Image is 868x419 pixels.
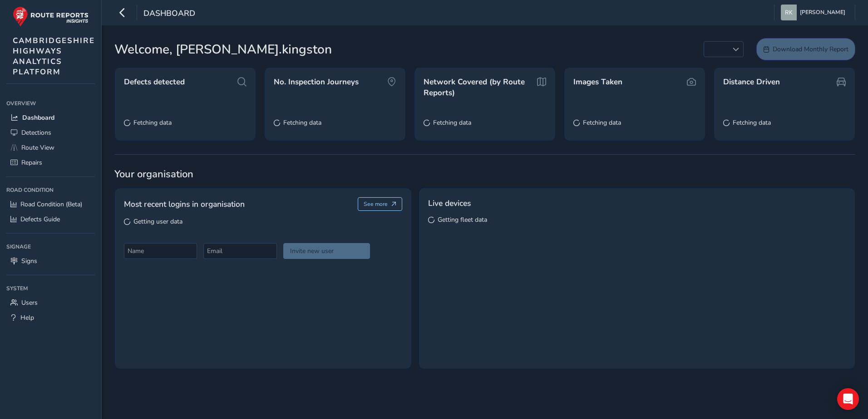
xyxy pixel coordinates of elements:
span: Fetching data [433,118,471,127]
span: Detections [21,128,51,137]
a: Users [6,295,95,310]
span: Distance Driven [723,77,780,88]
span: No. Inspection Journeys [274,77,359,88]
span: Fetching data [133,118,172,127]
span: Signs [21,257,37,265]
input: Email [203,243,276,259]
button: [PERSON_NAME] [781,5,848,20]
span: Getting fleet data [438,215,487,224]
div: System [6,282,95,295]
a: Signs [6,253,95,268]
img: diamond-layout [781,5,797,20]
span: See more [364,200,388,208]
span: Defects detected [124,77,185,88]
img: rr logo [13,6,89,27]
span: Users [21,298,38,307]
div: Signage [6,240,95,253]
a: Defects Guide [6,212,95,227]
span: Help [20,313,34,322]
span: Defects Guide [20,215,60,224]
span: Road Condition (Beta) [20,200,82,209]
div: Open Intercom Messenger [837,388,859,410]
span: Fetching data [283,118,321,127]
span: Fetching data [583,118,621,127]
span: CAMBRIDGESHIRE HIGHWAYS ANALYTICS PLATFORM [13,35,95,77]
span: Dashboard [22,113,54,122]
button: See more [358,197,403,211]
span: Images Taken [573,77,622,88]
a: Repairs [6,155,95,170]
span: Your organisation [114,167,855,181]
a: Road Condition (Beta) [6,197,95,212]
span: Route View [21,143,54,152]
div: Overview [6,97,95,110]
span: [PERSON_NAME] [800,5,845,20]
span: Network Covered (by Route Reports) [424,77,534,98]
span: Repairs [21,158,42,167]
span: Live devices [428,197,471,209]
span: Most recent logins in organisation [124,198,245,210]
a: Help [6,310,95,325]
div: Road Condition [6,183,95,197]
input: Name [124,243,197,259]
a: Dashboard [6,110,95,125]
a: Detections [6,125,95,140]
span: Dashboard [143,8,195,20]
a: Route View [6,140,95,155]
span: Getting user data [133,217,182,226]
span: Welcome, [PERSON_NAME].kingston [114,40,332,59]
span: Fetching data [733,118,771,127]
